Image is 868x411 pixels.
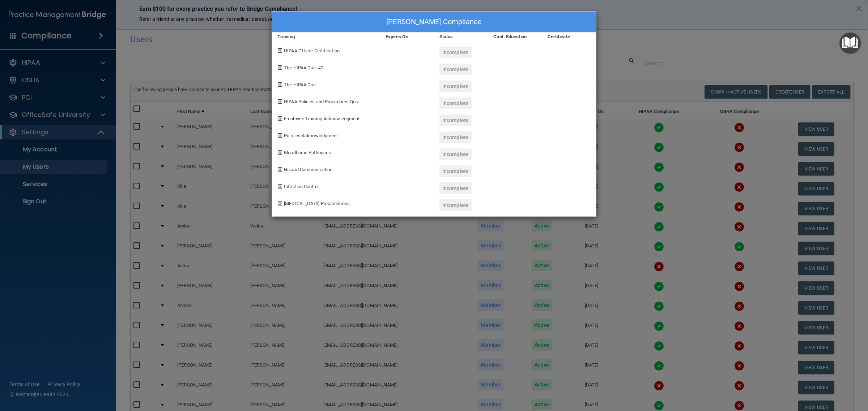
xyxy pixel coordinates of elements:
span: Bloodborne Pathogens [284,150,331,155]
span: HIPAA Policies and Procedures Quiz [284,99,359,104]
div: Incomplete [439,98,472,109]
div: Status [434,33,488,41]
div: Incomplete [439,148,472,160]
div: Incomplete [439,182,472,194]
span: HIPAA Officer Certification [284,48,340,53]
span: Hazard Communication [284,167,332,172]
span: Employee Training Acknowledgment [284,116,359,121]
div: Incomplete [439,131,472,143]
div: Incomplete [439,47,472,58]
div: Incomplete [439,81,472,92]
span: Policies Acknowledgment [284,133,338,138]
button: Open Resource Center [839,33,861,54]
span: [MEDICAL_DATA] Preparedness [284,201,350,206]
div: Incomplete [439,114,472,126]
div: Cont. Education [488,33,542,41]
div: Incomplete [439,199,472,211]
div: Incomplete [439,165,472,177]
div: [PERSON_NAME] Compliance [272,12,596,33]
div: Incomplete [439,64,472,75]
span: The HIPAA Quiz #2 [284,65,323,70]
span: The HIPAA Quiz [284,82,316,87]
div: Expires On [380,33,434,41]
span: Infection Control [284,184,319,189]
div: Training [272,33,380,41]
div: Certificate [542,33,596,41]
